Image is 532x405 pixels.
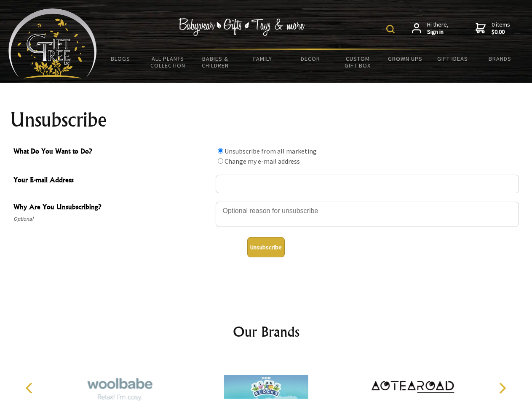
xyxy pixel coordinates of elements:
[144,50,192,74] a: All Plants Collection
[216,202,519,227] textarea: Why Are You Unsubscribing?
[239,50,287,67] a: Family
[493,379,511,397] button: Next
[218,148,223,154] input: What Do You Want to Do?
[10,110,522,130] h1: Unsubscribe
[13,175,211,187] span: Your E-mail Address
[225,147,317,155] label: Unsubscribe from all marketing
[13,214,211,224] span: Optional
[427,21,449,36] span: Hi there,
[412,21,449,36] a: Hi there,Sign in
[179,18,305,36] img: Babywear - Gifts - Toys & more
[247,237,285,257] button: Unsubscribe
[216,175,519,193] input: Your E-mail Address
[386,25,395,33] img: product search
[97,50,144,67] a: BLOGS
[192,50,239,74] a: Babies & Children
[334,50,382,74] a: Custom Gift Box
[427,28,449,36] strong: Sign in
[13,202,211,214] span: Why Are You Unsubscribing?
[8,8,97,78] img: Babyware - Gifts - Toys and more...
[17,321,516,342] h2: Our Brands
[13,146,211,158] span: What Do You Want to Do?
[476,50,524,67] a: Brands
[476,21,510,36] a: 0 items$0.00
[225,157,300,165] label: Change my e-mail address
[286,50,334,67] a: Decor
[492,21,510,36] span: 0 items
[218,158,223,164] input: What Do You Want to Do?
[21,379,40,397] button: Previous
[381,50,429,67] a: Grown Ups
[492,28,510,36] strong: $0.00
[429,50,476,67] a: Gift Ideas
